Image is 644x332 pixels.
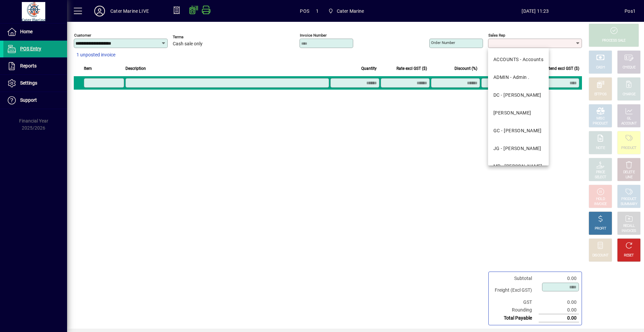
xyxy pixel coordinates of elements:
button: 1 unposted invoice [74,49,118,61]
span: Discount (%) [454,65,477,72]
span: Description [125,65,146,72]
mat-option: ACCOUNTS - Accounts [488,51,549,68]
div: Cater Marine LIVE [110,6,149,16]
td: Total Payable [491,314,539,322]
div: RECALL [623,224,635,229]
span: 1 unposted invoice [76,51,115,58]
div: JG - [PERSON_NAME] [493,145,541,152]
div: Pos1 [625,6,636,16]
div: ACCOUNT [621,121,637,126]
div: GC - [PERSON_NAME] [493,127,542,134]
div: DELETE [623,170,635,175]
td: Rounding [491,306,539,314]
span: Cash sale only [173,41,203,47]
mat-label: Invoice number [300,33,327,38]
mat-option: GC - Gerard Cantin [488,122,549,140]
span: Reports [20,63,37,68]
mat-option: MP - Margaret Pierce [488,157,549,175]
div: PRODUCT [593,121,608,126]
div: MISC [596,116,604,121]
mat-option: DEB - Debbie McQuarters [488,104,549,122]
mat-option: ADMIN - Admin . [488,68,549,86]
div: PRICE [596,170,605,175]
span: Extend excl GST ($) [544,65,579,72]
span: Terms [173,35,213,39]
div: [PERSON_NAME] [493,109,531,116]
div: SUMMARY [621,202,637,207]
td: 0.00 [539,306,579,314]
button: Profile [89,5,110,17]
div: NOTE [596,146,605,151]
div: CASH [596,65,605,70]
td: 0.00 [539,314,579,322]
mat-label: Order number [431,40,455,45]
div: CHEQUE [623,65,635,70]
div: CHARGE [623,92,636,97]
div: SELECT [595,175,606,180]
div: PROFIT [595,226,606,231]
span: POS Entry [20,46,41,51]
a: Settings [3,75,67,92]
div: GL [627,116,631,121]
span: Settings [20,80,37,86]
a: Support [3,92,67,109]
mat-label: Sales rep [488,33,505,38]
div: PRODUCT [621,146,636,151]
td: GST [491,298,539,306]
span: Support [20,97,37,103]
div: PROCESS SALE [602,38,626,43]
div: MP - [PERSON_NAME] [493,163,542,170]
td: Subtotal [491,275,539,282]
mat-label: Customer [74,33,91,38]
span: Rate excl GST ($) [396,65,427,72]
span: [DATE] 11:23 [446,6,625,16]
div: ADMIN - Admin . [493,74,530,81]
div: DISCOUNT [592,253,608,258]
div: PRODUCT [621,197,636,202]
mat-option: DC - Dan Cleaver [488,86,549,104]
span: Quantity [361,65,377,72]
a: Reports [3,58,67,75]
div: ACCOUNTS - Accounts [493,56,543,63]
div: INVOICE [594,202,606,207]
td: Freight (Excl GST) [491,282,539,298]
span: Cater Marine [325,5,367,17]
div: HOLD [596,197,605,202]
div: DC - [PERSON_NAME] [493,92,541,99]
div: EFTPOS [594,92,607,97]
td: 0.00 [539,298,579,306]
span: Home [20,29,33,34]
span: Cater Marine [337,6,364,16]
div: LINE [626,175,632,180]
div: RESET [624,253,634,258]
span: 1 [316,6,319,16]
span: Item [84,65,92,72]
div: INVOICES [622,229,636,234]
span: POS [300,6,309,16]
td: 0.00 [539,275,579,282]
a: Home [3,23,67,40]
mat-option: JG - John Giles [488,140,549,157]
